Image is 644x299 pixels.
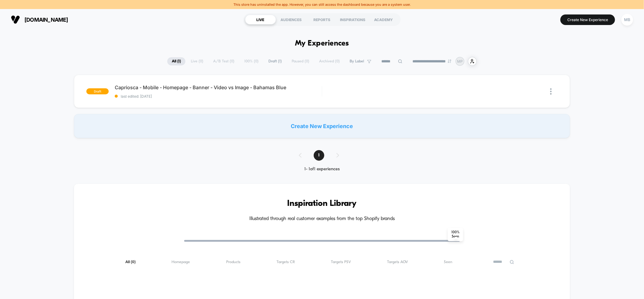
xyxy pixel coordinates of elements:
div: AUDIENCES [276,15,307,24]
div: Duration [257,173,273,180]
div: LIVE [245,15,276,24]
div: INSPIRATIONS [338,15,368,24]
input: Seek [5,164,325,169]
span: Draft ( 1 ) [264,57,286,65]
img: Visually logo [11,15,20,24]
span: last edited: [DATE] [115,94,322,99]
span: All [125,260,136,264]
span: Seen [444,260,452,264]
div: Current time [242,173,256,180]
img: close [550,88,552,95]
h3: Inspiration Library [92,199,552,209]
div: ACADEMY [368,15,399,24]
button: Play, NEW DEMO 2025-VEED.mp4 [3,172,13,181]
span: draft [86,88,109,94]
div: Create New Experience [74,114,570,138]
span: Targets PSV [331,260,351,264]
span: Targets CR [277,260,295,264]
img: end [448,59,451,63]
span: Homepage [171,260,190,264]
input: Volume [285,174,303,180]
button: Play, NEW DEMO 2025-VEED.mp4 [157,85,171,99]
div: MB [621,14,633,26]
span: Targets AOV [387,260,408,264]
span: Capriosca - Mobile - Homepage - Banner - Video vs Image - Bahamas Blue [115,84,322,90]
span: ( 0 ) [131,260,136,264]
h1: My Experiences [295,39,349,48]
button: MB [620,14,635,26]
button: Create New Experience [560,14,615,25]
span: Products [226,260,240,264]
span: 100 % Seen [448,228,463,241]
span: By Label [350,59,364,64]
button: [DOMAIN_NAME] [9,15,70,24]
h4: Illustrated through real customer examples from the top Shopify brands [92,216,552,222]
div: REPORTS [307,15,338,24]
div: 1 - 1 of 1 experiences [293,167,351,172]
span: [DOMAIN_NAME] [24,17,68,23]
span: All ( 1 ) [167,57,185,65]
p: MP [457,59,463,64]
span: 1 [314,150,324,161]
